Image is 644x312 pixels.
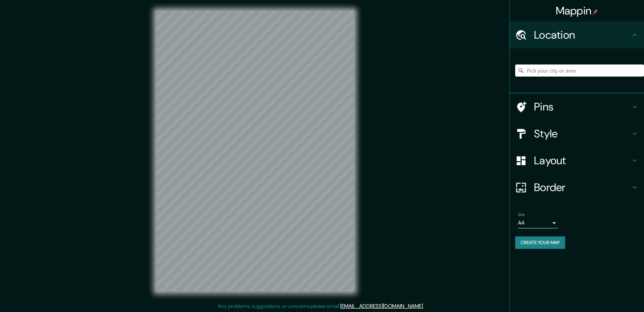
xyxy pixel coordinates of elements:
[518,212,525,218] label: Size
[510,174,644,201] div: Border
[593,9,598,14] img: pin-icon.png
[556,4,598,17] h4: Mappin
[340,303,423,310] a: [EMAIL_ADDRESS][DOMAIN_NAME]
[425,302,426,310] div: .
[424,302,425,310] div: .
[156,11,354,292] canvas: Map
[510,120,644,147] div: Style
[515,64,644,77] input: Pick your city or area
[534,100,631,114] h4: Pins
[510,21,644,48] div: Location
[515,236,565,249] button: Create your map
[534,154,631,167] h4: Layout
[534,127,631,140] h4: Style
[510,93,644,120] div: Pins
[518,218,558,228] div: A4
[510,147,644,174] div: Layout
[534,28,631,42] h4: Location
[534,181,631,194] h4: Border
[218,302,424,310] p: Any problems, suggestions, or concerns please email .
